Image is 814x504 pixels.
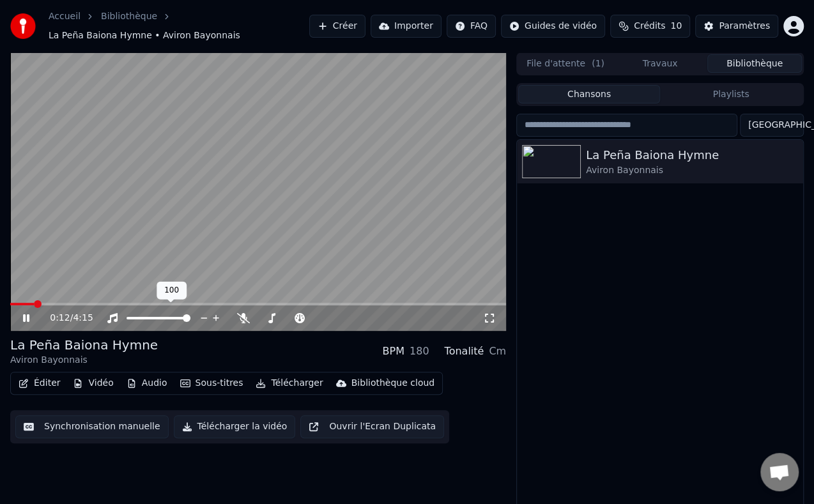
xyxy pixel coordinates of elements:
[73,312,93,325] span: 4:15
[174,415,296,438] button: Télécharger la vidéo
[49,10,81,23] a: Accueil
[592,57,604,70] span: ( 1 )
[50,312,81,325] div: /
[13,374,65,392] button: Éditer
[50,312,70,325] span: 0:12
[49,29,240,42] span: La Peña Baiona Hymne • Aviron Bayonnais
[10,354,158,367] div: Aviron Bayonnais
[489,344,506,359] div: Cm
[707,54,802,73] button: Bibliothèque
[121,374,173,392] button: Audio
[695,15,778,38] button: Paramètres
[371,15,442,38] button: Importer
[10,336,158,354] div: La Peña Baiona Hymne
[613,54,707,73] button: Travaux
[586,146,798,164] div: La Peña Baiona Hymne
[10,13,36,39] img: youka
[157,282,187,300] div: 100
[670,20,682,33] span: 10
[660,85,802,103] button: Playlists
[250,374,328,392] button: Télécharger
[300,415,444,438] button: Ouvrir l'Ecran Duplicata
[175,374,249,392] button: Sous-titres
[410,344,429,359] div: 180
[610,15,690,38] button: Crédits10
[309,15,365,38] button: Créer
[501,15,605,38] button: Guides de vidéo
[518,85,660,103] button: Chansons
[518,54,613,73] button: File d'attente
[49,10,309,42] nav: breadcrumb
[719,20,770,33] div: Paramètres
[351,377,434,390] div: Bibliothèque cloud
[760,453,799,491] a: Ouvrir le chat
[15,415,169,438] button: Synchronisation manuelle
[68,374,118,392] button: Vidéo
[101,10,157,23] a: Bibliothèque
[586,164,798,177] div: Aviron Bayonnais
[382,344,404,359] div: BPM
[634,20,665,33] span: Crédits
[444,344,484,359] div: Tonalité
[447,15,496,38] button: FAQ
